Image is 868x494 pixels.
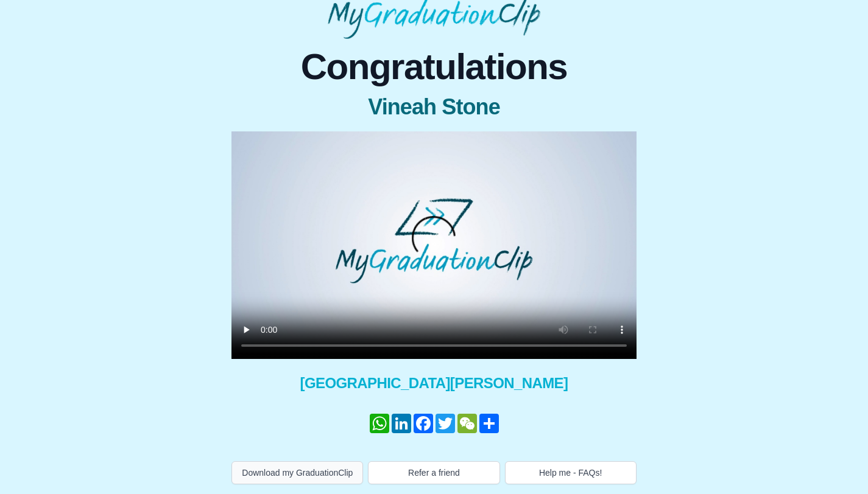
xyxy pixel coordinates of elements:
span: Congratulations [231,49,637,85]
span: [GEOGRAPHIC_DATA][PERSON_NAME] [231,374,637,393]
a: LinkedIn [390,414,412,433]
a: Twitter [434,414,456,433]
a: Share [478,414,500,433]
a: WeChat [456,414,478,433]
button: Help me - FAQs! [505,461,637,484]
a: Facebook [412,414,434,433]
button: Download my GraduationClip [231,461,363,484]
span: Vineah Stone [231,95,637,119]
button: Refer a friend [368,461,499,484]
a: WhatsApp [369,414,390,433]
